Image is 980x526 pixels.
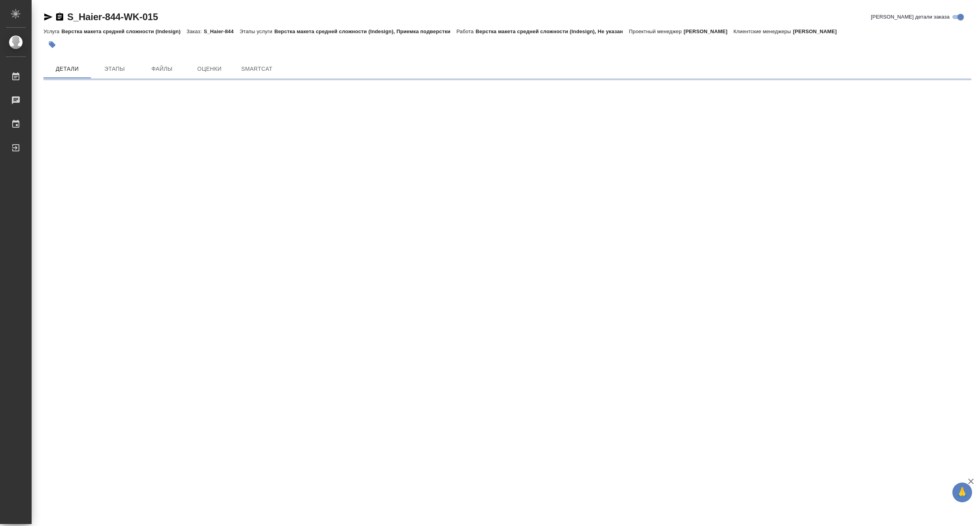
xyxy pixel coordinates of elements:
p: S_Haier-844 [204,28,239,34]
p: Верстка макета средней сложности (Indesign) [61,28,187,34]
span: Детали [48,64,86,74]
span: Файлы [143,64,181,74]
span: Оценки [190,64,228,74]
p: Клиентские менеджеры [733,28,793,34]
p: Услуга [43,28,61,34]
button: Добавить тэг [43,36,61,53]
p: Работа [456,28,476,34]
p: Проектный менеджер [629,28,684,34]
span: [PERSON_NAME] детали заказа [871,13,950,21]
p: [PERSON_NAME] [793,28,843,34]
p: Верстка макета средней сложности (Indesign), Не указан [476,28,629,34]
a: S_Haier-844-WK-015 [67,11,158,22]
p: Заказ: [187,28,204,34]
button: 🙏 [952,483,972,502]
p: [PERSON_NAME] [684,28,733,34]
p: Этапы услуги [239,28,274,34]
p: Верстка макета средней сложности (Indesign), Приемка подверстки [274,28,456,34]
span: SmartCat [238,64,276,74]
span: Этапы [96,64,134,74]
button: Скопировать ссылку [55,12,64,22]
span: 🙏 [955,484,969,501]
button: Скопировать ссылку для ЯМессенджера [43,12,53,22]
